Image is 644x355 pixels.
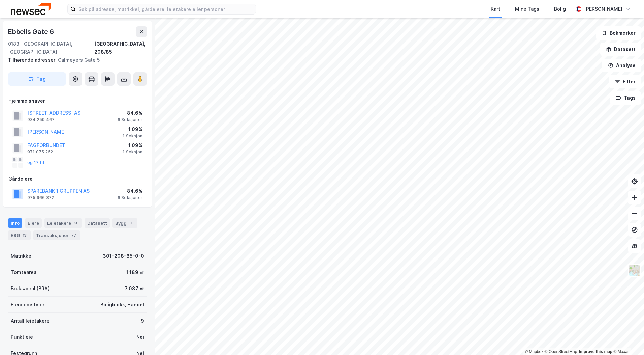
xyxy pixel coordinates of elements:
[579,349,612,354] a: Improve this map
[554,5,566,13] div: Bolig
[123,133,142,139] div: 1 Seksjon
[596,26,641,40] button: Bokmerker
[123,141,142,149] div: 1.09%
[610,91,641,105] button: Tags
[545,349,577,354] a: OpenStreetMap
[11,284,50,293] div: Bruksareal (BRA)
[8,26,55,37] div: Ebbells Gate 6
[103,252,144,260] div: 301-208-85-0-0
[8,72,66,86] button: Tag
[609,75,641,88] button: Filter
[76,4,256,14] input: Søk på adresse, matrikkel, gårdeiere, leietakere eller personer
[94,40,147,56] div: [GEOGRAPHIC_DATA], 208/85
[491,5,500,13] div: Kart
[8,175,147,183] div: Gårdeiere
[123,149,142,155] div: 1 Seksjon
[600,43,641,56] button: Datasett
[70,232,77,239] div: 77
[628,264,641,277] img: Z
[85,218,110,228] div: Datasett
[72,220,79,226] div: 9
[118,117,142,122] div: 6 Seksjoner
[118,109,142,117] div: 84.6%
[112,218,137,228] div: Bygg
[8,57,58,63] span: Tilhørende adresser:
[11,333,33,341] div: Punktleie
[136,333,144,341] div: Nei
[33,230,80,240] div: Transaksjoner
[8,97,147,105] div: Hjemmelshaver
[118,195,142,200] div: 6 Seksjoner
[126,268,144,276] div: 1 189 ㎡
[8,56,141,64] div: Calmeyers Gate 5
[125,284,144,293] div: 7 087 ㎡
[11,301,44,309] div: Eiendomstype
[11,268,38,276] div: Tomteareal
[8,40,94,56] div: 0183, [GEOGRAPHIC_DATA], [GEOGRAPHIC_DATA]
[610,323,644,355] iframe: Chat Widget
[602,59,641,72] button: Analyse
[11,317,50,325] div: Antall leietakere
[27,117,55,122] div: 934 259 467
[44,218,82,228] div: Leietakere
[610,323,644,355] div: Kontrollprogram for chat
[141,317,144,325] div: 9
[11,252,33,260] div: Matrikkel
[8,218,22,228] div: Info
[25,218,42,228] div: Eiere
[27,149,53,155] div: 971 075 252
[27,195,54,200] div: 975 966 372
[100,301,144,309] div: Boligblokk, Handel
[515,5,539,13] div: Mine Tags
[21,232,28,239] div: 13
[118,187,142,195] div: 84.6%
[525,349,543,354] a: Mapbox
[584,5,622,13] div: [PERSON_NAME]
[123,125,142,133] div: 1.09%
[8,230,31,240] div: ESG
[128,220,135,226] div: 1
[11,3,51,15] img: newsec-logo.f6e21ccffca1b3a03d2d.png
